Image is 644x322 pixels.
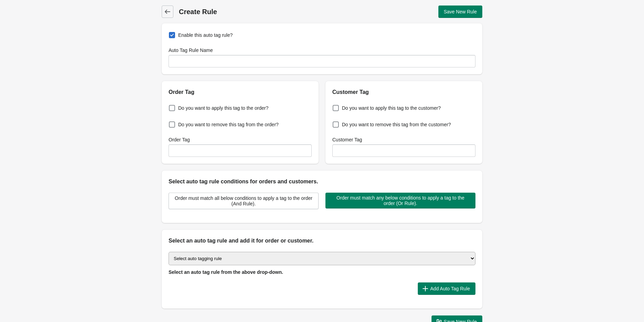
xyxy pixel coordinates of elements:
span: Do you want to remove this tag from the customer? [342,121,451,128]
button: Add Auto Tag Rule [418,282,475,295]
label: Order Tag [169,136,190,143]
span: Add Auto Tag Rule [430,286,470,291]
button: Order must match all below conditions to apply a tag to the order (And Rule). [169,193,319,209]
span: Order must match all below conditions to apply a tag to the order (And Rule). [174,195,313,206]
h2: Customer Tag [332,88,475,96]
span: Do you want to apply this tag to the order? [178,105,268,111]
span: Order must match any below conditions to apply a tag to the order (Or Rule). [331,195,470,206]
span: Do you want to apply this tag to the customer? [342,105,441,111]
span: Enable this auto tag rule? [178,32,233,39]
span: Select an auto tag rule from the above drop-down. [169,269,283,275]
h2: Order Tag [169,88,312,96]
label: Auto Tag Rule Name [169,47,213,54]
button: Save New Rule [438,6,483,18]
label: Customer Tag [332,136,362,143]
button: Order must match any below conditions to apply a tag to the order (Or Rule). [325,193,475,208]
h2: Select an auto tag rule and add it for order or customer. [169,237,475,245]
span: Save New Rule [444,9,477,14]
h1: Create Rule [179,7,322,17]
span: Do you want to remove this tag from the order? [178,121,279,128]
h2: Select auto tag rule conditions for orders and customers. [169,178,475,186]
